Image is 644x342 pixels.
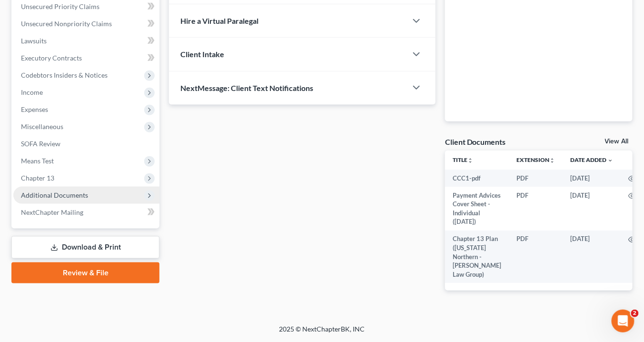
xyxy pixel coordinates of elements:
a: Extensionunfold_more [516,156,555,163]
a: Review & File [11,262,159,283]
a: Date Added expand_more [570,156,613,163]
span: Chapter 13 [21,174,54,182]
i: expand_more [607,158,613,163]
span: NextChapter Mailing [21,208,83,216]
span: Hire a Virtual Paralegal [180,16,258,25]
td: PDF [509,170,563,187]
span: Unsecured Nonpriority Claims [21,20,112,28]
a: Lawsuits [13,32,159,50]
span: Unsecured Priority Claims [21,2,99,10]
td: CCC1-pdf [445,170,509,187]
span: Miscellaneous [21,122,63,131]
span: Income [21,88,43,96]
span: Client Intake [180,50,224,59]
span: Expenses [21,105,48,113]
a: Unsecured Nonpriority Claims [13,15,159,32]
span: Means Test [21,157,54,165]
iframe: Intercom live chat [612,310,634,332]
td: [DATE] [563,231,621,283]
td: [DATE] [563,170,621,187]
td: PDF [509,231,563,283]
a: SOFA Review [13,135,159,152]
a: Download & Print [11,236,159,259]
a: Titleunfold_more [453,156,473,163]
div: Client Documents [445,137,506,147]
i: unfold_more [549,158,555,163]
span: 2 [631,310,639,317]
span: Executory Contracts [21,54,82,62]
span: Lawsuits [21,37,47,45]
a: Executory Contracts [13,50,159,67]
div: 2025 © NextChapterBK, INC [51,325,594,342]
a: View All [605,138,629,145]
span: Additional Documents [21,191,88,199]
td: PDF [509,187,563,231]
span: Codebtors Insiders & Notices [21,71,108,79]
td: [DATE] [563,187,621,231]
span: NextMessage: Client Text Notifications [180,83,313,92]
i: unfold_more [467,158,473,163]
td: Chapter 13 Plan ([US_STATE] Northern - [PERSON_NAME] Law Group) [445,231,509,283]
a: NextChapter Mailing [13,204,159,221]
td: Payment Advices Cover Sheet - Individual ([DATE]) [445,187,509,231]
span: SOFA Review [21,140,60,148]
